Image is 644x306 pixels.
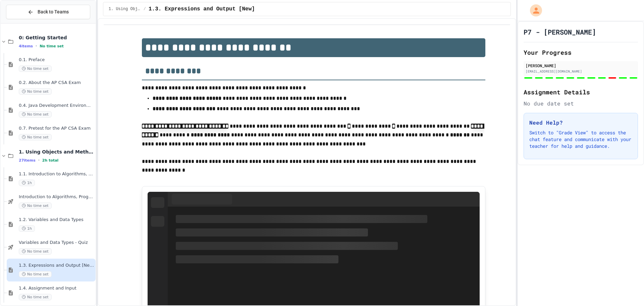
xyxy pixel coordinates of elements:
[19,44,33,48] span: 4 items
[526,62,636,69] div: [PERSON_NAME]
[38,158,40,163] span: •
[19,180,35,186] span: 1h
[19,103,94,108] span: 0.4. Java Development Environments
[529,119,632,127] h3: Need Help?
[19,35,94,41] span: 0: Getting Started
[19,194,94,200] span: Introduction to Algorithms, Programming, and Compilers
[19,225,35,232] span: 1h
[38,8,69,15] span: Back to Teams
[144,6,146,12] span: /
[19,158,36,163] span: 27 items
[19,271,52,277] span: No time set
[19,286,94,291] span: 1.4. Assignment and Input
[524,48,638,57] h2: Your Progress
[19,263,94,268] span: 1.3. Expressions and Output [New]
[19,217,94,223] span: 1.2. Variables and Data Types
[19,88,52,95] span: No time set
[36,43,37,49] span: •
[19,80,94,86] span: 0.2. About the AP CSA Exam
[616,279,637,299] iframe: chat widget
[523,3,544,18] div: My Account
[149,5,255,13] span: 1.3. Expressions and Output [New]
[40,44,64,48] span: No time set
[588,250,637,278] iframe: chat widget
[19,294,52,300] span: No time set
[19,65,52,72] span: No time set
[109,6,141,12] span: 1. Using Objects and Methods
[6,5,90,19] button: Back to Teams
[19,240,94,246] span: Variables and Data Types - Quiz
[19,57,94,63] span: 0.1. Preface
[19,134,52,140] span: No time set
[19,203,52,209] span: No time set
[524,27,596,37] h1: P7 - [PERSON_NAME]
[526,69,636,74] div: [EMAIL_ADDRESS][DOMAIN_NAME]
[524,87,638,97] h2: Assignment Details
[19,171,94,177] span: 1.1. Introduction to Algorithms, Programming, and Compilers
[19,111,52,118] span: No time set
[19,248,52,255] span: No time set
[529,129,632,149] p: Switch to "Grade View" to access the chat feature and communicate with your teacher for help and ...
[42,158,59,163] span: 2h total
[19,149,94,155] span: 1. Using Objects and Methods
[19,126,94,131] span: 0.7. Pretest for the AP CSA Exam
[524,99,638,107] div: No due date set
